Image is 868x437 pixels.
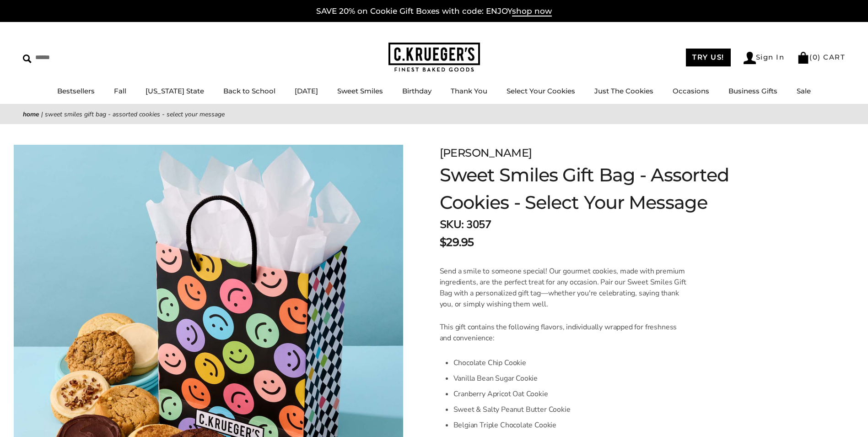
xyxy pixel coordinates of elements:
[797,53,845,61] a: (0) CART
[453,420,557,430] span: Belgian Triple Chocolate Cookie
[23,110,39,119] a: Home
[453,389,548,399] span: Cranberry Apricot Oat Cookie
[23,109,845,120] nav: breadcrumbs
[57,87,95,95] a: Bestsellers
[402,87,431,95] a: Birthday
[507,87,575,95] a: Select Your Cookies
[440,234,474,251] span: $29.95
[23,50,132,65] input: Search
[451,87,487,95] a: Thank You
[594,87,653,95] a: Just The Cookies
[440,161,732,216] h1: Sweet Smiles Gift Bag - Assorted Cookies - Select Your Message
[813,53,818,61] span: 0
[797,52,809,64] img: Bag
[41,110,43,119] span: |
[744,52,756,64] img: Account
[114,87,126,95] a: Fall
[388,43,480,72] img: C.KRUEGER'S
[440,217,464,232] strong: SKU:
[686,49,731,66] a: TRY US!
[453,404,571,415] span: Sweet & Salty Peanut Butter Cookie
[453,358,526,368] span: Chocolate Chip Cookie
[440,322,690,344] p: This gift contains the following flavors, individually wrapped for freshness and convenience:
[466,217,491,232] span: 3057
[295,87,318,95] a: [DATE]
[440,145,732,161] div: [PERSON_NAME]
[337,87,383,95] a: Sweet Smiles
[797,87,811,95] a: Sale
[146,87,204,95] a: [US_STATE] State
[673,87,709,95] a: Occasions
[316,6,552,16] a: SAVE 20% on Cookie Gift Boxes with code: ENJOYshop now
[23,55,32,63] img: Search
[728,87,777,95] a: Business Gifts
[744,52,785,64] a: Sign In
[45,110,225,119] span: Sweet Smiles Gift Bag - Assorted Cookies - Select Your Message
[453,373,538,383] span: Vanilla Bean Sugar Cookie
[223,87,275,95] a: Back to School
[440,266,690,310] p: Send a smile to someone special! Our gourmet cookies, made with premium ingredients, are the perf...
[512,6,552,16] span: shop now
